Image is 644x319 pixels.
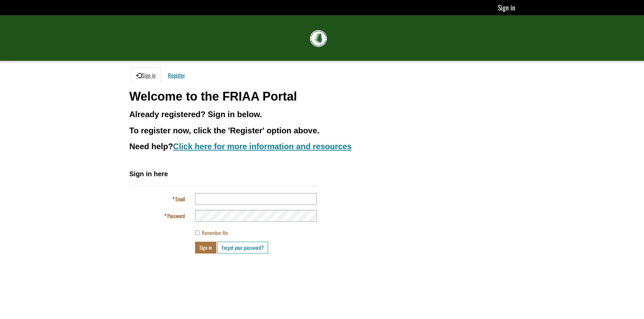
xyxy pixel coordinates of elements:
span: Email [175,195,185,203]
a: Forgot your password? [217,242,268,254]
span: Password [167,212,185,219]
button: Sign in [195,242,216,254]
a: Click here for more information and resources [173,142,352,151]
h1: Welcome to the FRIAA Portal [129,90,515,103]
img: FRIAA Submissions Portal [310,30,327,47]
h3: To register now, click the 'Register' option above. [129,126,515,135]
h3: Already registered? Sign in below. [129,110,515,119]
h3: Need help? [129,142,515,151]
span: Sign in here [129,170,168,178]
input: Remember Me [195,231,199,235]
span: Remember Me [202,229,228,236]
a: Sign in [130,68,161,83]
a: Sign in [498,2,515,12]
a: Register [163,68,190,83]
